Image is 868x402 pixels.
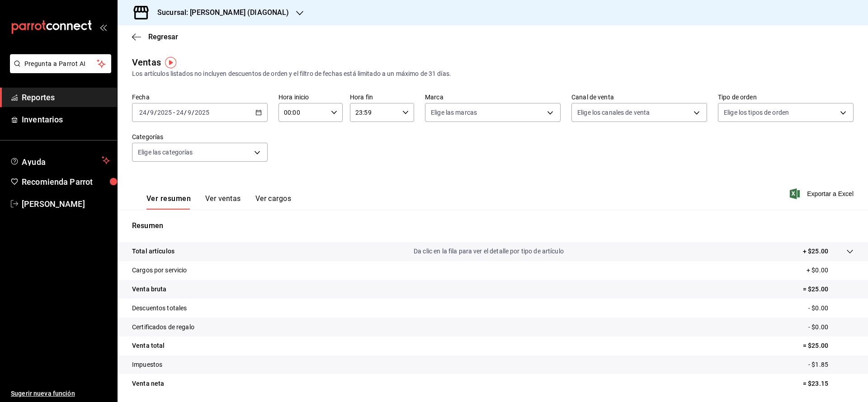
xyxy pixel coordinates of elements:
[132,33,178,41] button: Regresar
[132,323,194,332] p: Certificados de regalo
[147,109,150,116] span: /
[165,57,176,68] img: Tooltip marker
[132,304,187,313] p: Descuentos totales
[718,94,854,100] label: Tipo de orden
[255,194,292,210] button: Ver cargos
[22,176,110,188] span: Recomienda Parrot
[132,285,166,294] p: Venta bruta
[24,59,97,69] span: Pregunta a Parrot AI
[132,69,854,79] div: Los artículos listados no incluyen descuentos de orden y el filtro de fechas está limitado a un m...
[431,108,477,117] span: Elige las marcas
[22,113,110,126] span: Inventarios
[205,194,241,210] button: Ver ventas
[132,247,175,256] p: Total artículos
[184,109,187,116] span: /
[278,94,343,100] label: Hora inicio
[803,285,854,294] p: = $25.00
[138,148,193,157] span: Elige las categorías
[808,323,854,332] p: - $0.00
[803,379,854,388] p: = $23.15
[425,94,561,100] label: Marca
[22,155,98,166] span: Ayuda
[132,134,268,140] label: Categorías
[803,341,854,351] p: = $25.00
[807,266,854,275] p: + $0.00
[22,198,110,210] span: [PERSON_NAME]
[808,360,854,369] p: - $1.85
[10,54,111,73] button: Pregunta a Parrot AI
[132,266,187,275] p: Cargos por servicio
[132,341,165,351] p: Venta total
[154,109,157,116] span: /
[187,109,192,116] input: --
[803,247,828,256] p: + $25.00
[194,109,210,116] input: ----
[132,360,162,369] p: Impuestos
[150,7,289,18] h3: Sucursal: [PERSON_NAME] (DIAGONAL)
[808,304,854,313] p: - $0.00
[173,109,175,116] span: -
[571,94,707,100] label: Canal de venta
[6,65,111,75] a: Pregunta a Parrot AI
[148,33,178,41] span: Regresar
[150,109,154,116] input: --
[132,56,161,69] div: Ventas
[132,94,268,100] label: Fecha
[350,94,414,100] label: Hora fin
[146,194,291,210] div: navigation tabs
[176,109,184,116] input: --
[724,108,789,117] span: Elige los tipos de orden
[11,389,110,398] span: Sugerir nueva función
[132,379,164,388] p: Venta neta
[146,194,191,210] button: Ver resumen
[132,220,854,231] p: Resumen
[22,91,110,103] span: Reportes
[414,247,564,256] p: Da clic en la fila para ver el detalle por tipo de artículo
[157,109,172,116] input: ----
[577,108,650,117] span: Elige los canales de venta
[192,109,194,116] span: /
[792,188,854,199] button: Exportar a Excel
[99,23,107,31] button: open_drawer_menu
[139,109,147,116] input: --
